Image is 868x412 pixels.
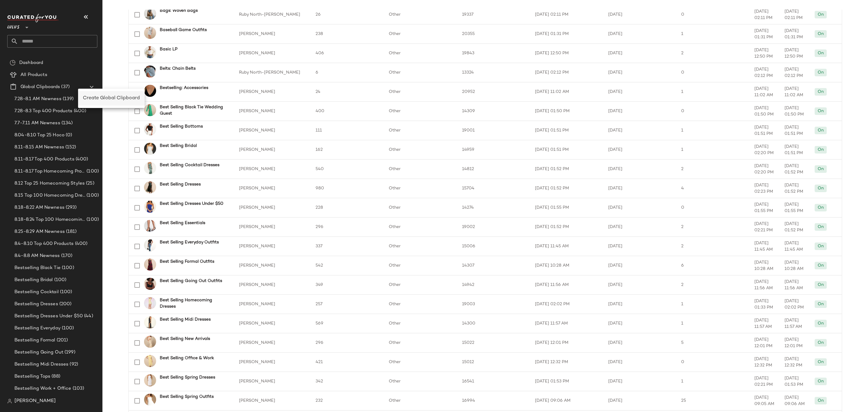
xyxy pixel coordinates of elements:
[457,82,530,102] td: 20952
[311,333,384,353] td: 296
[64,144,76,151] span: (152)
[160,181,201,188] b: Best Selling Dresses
[73,108,86,115] span: (400)
[530,237,603,256] td: [DATE] 11:45 AM
[60,120,73,127] span: (134)
[676,63,750,82] td: 0
[160,374,215,381] b: Best Selling Spring Dresses
[14,228,65,235] span: 8.25-8.29 AM Newness
[530,314,603,333] td: [DATE] 11:57 AM
[85,168,99,175] span: (100)
[457,121,530,140] td: 19001
[818,204,824,211] div: On
[14,132,64,139] span: 8.04-8.10 Top 25 Hoco
[144,374,156,386] img: 11248381_2297971.jpg
[603,333,677,353] td: [DATE]
[530,333,603,353] td: [DATE] 12:01 PM
[311,179,384,198] td: 980
[14,216,85,223] span: 8.18-8.24 Top 100 Homecoming Dresses
[14,361,68,368] span: Bestselling Midi Dresses
[780,63,810,82] td: [DATE] 02:12 PM
[311,275,384,295] td: 349
[60,252,73,259] span: (170)
[818,31,824,37] div: On
[234,217,311,237] td: [PERSON_NAME]
[160,143,197,149] b: Best Selling Bridal
[750,353,780,372] td: [DATE] 12:32 PM
[750,295,780,314] td: [DATE] 01:33 PM
[14,120,60,127] span: 7.7-7.11 AM Newness
[457,295,530,314] td: 19003
[457,24,530,44] td: 20355
[818,108,824,114] div: On
[818,127,824,134] div: On
[603,275,677,295] td: [DATE]
[14,301,58,308] span: Bestselling Dresses
[457,5,530,24] td: 19337
[7,21,20,31] span: Lulus
[780,160,810,179] td: [DATE] 01:52 PM
[71,385,84,392] span: (103)
[780,333,810,353] td: [DATE] 12:01 PM
[457,198,530,217] td: 14274
[457,160,530,179] td: 14812
[234,333,311,353] td: [PERSON_NAME]
[818,50,824,56] div: On
[55,337,68,344] span: (201)
[144,143,156,155] img: 12655181_2633491.jpg
[234,44,311,63] td: [PERSON_NAME]
[234,5,311,24] td: Ruby North-[PERSON_NAME]
[750,198,780,217] td: [DATE] 01:55 PM
[818,359,824,365] div: On
[750,24,780,44] td: [DATE] 01:31 PM
[676,121,750,140] td: 1
[676,160,750,179] td: 2
[780,44,810,63] td: [DATE] 12:50 PM
[780,121,810,140] td: [DATE] 01:51 PM
[780,353,810,372] td: [DATE] 12:32 PM
[59,289,72,296] span: (100)
[144,201,156,213] img: 2706871_02_front_2025-07-11.jpg
[384,82,457,102] td: Other
[14,180,85,187] span: 8.12 Top 25 Homecoming Styles
[750,63,780,82] td: [DATE] 02:12 PM
[14,325,61,332] span: Bestselling Everyday
[234,198,311,217] td: [PERSON_NAME]
[14,144,64,151] span: 8.11-8.15 AM Newness
[603,44,677,63] td: [DATE]
[603,256,677,275] td: [DATE]
[780,217,810,237] td: [DATE] 01:52 PM
[750,82,780,102] td: [DATE] 11:02 AM
[144,162,156,174] img: 2715011_02_fullbody_2025-07-28.jpg
[74,156,88,163] span: (400)
[603,82,677,102] td: [DATE]
[603,160,677,179] td: [DATE]
[14,252,60,259] span: 8.4-8.8 AM Newness
[61,265,74,271] span: (100)
[19,59,43,66] span: Dashboard
[530,198,603,217] td: [DATE] 01:55 PM
[311,140,384,160] td: 162
[234,295,311,314] td: [PERSON_NAME]
[160,85,208,91] b: Bestselling: Accessories
[144,104,156,116] img: 12615501_2624991.jpg
[160,65,196,72] b: Belts: Chain Belts
[160,336,210,342] b: Best Selling New Arrivals
[64,132,72,139] span: (0)
[750,102,780,121] td: [DATE] 01:50 PM
[750,5,780,24] td: [DATE] 02:11 PM
[144,85,156,97] img: 11718581_811942.jpg
[818,224,824,230] div: On
[20,71,47,78] span: All Products
[603,198,677,217] td: [DATE]
[676,82,750,102] td: 1
[780,256,810,275] td: [DATE] 10:28 AM
[311,372,384,391] td: 342
[144,27,156,39] img: 12737541_2667651.jpg
[780,102,810,121] td: [DATE] 01:50 PM
[676,333,750,353] td: 5
[780,179,810,198] td: [DATE] 01:52 PM
[85,180,94,187] span: (25)
[384,256,457,275] td: Other
[68,361,78,368] span: (92)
